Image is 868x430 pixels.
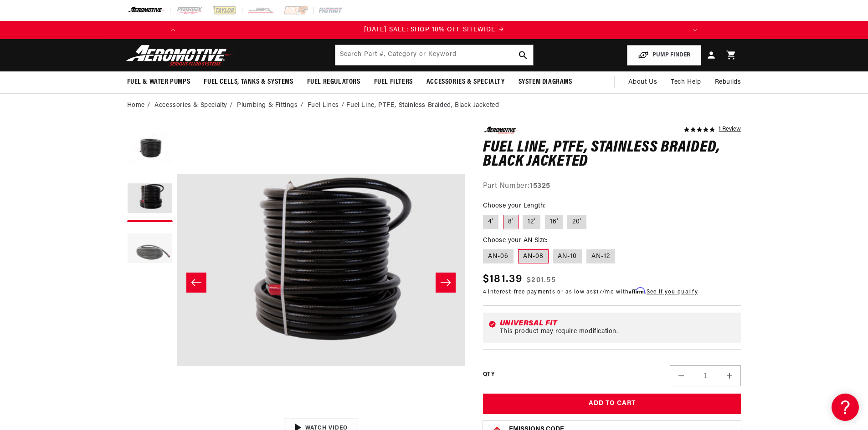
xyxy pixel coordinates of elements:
[629,287,645,294] span: Affirm
[621,71,664,93] a: About Us
[627,45,701,66] button: PUMP FINDER
[104,21,764,39] slideshow-component: Translation missing: en.sections.announcements.announcement_bar
[346,101,499,111] li: Fuel Line, PTFE, Stainless Braided, Black Jacketed
[483,181,741,192] div: Part Number:
[164,21,182,39] button: Translation missing: en.sections.announcements.previous_announcement
[518,249,549,264] label: AN-08
[300,71,367,93] summary: Fuel Regulators
[237,101,298,111] a: Plumbing & Fittings
[719,126,741,133] a: 1 reviews
[483,394,741,414] button: Add to Cart
[127,177,173,222] button: Load image 2 in gallery view
[647,289,698,295] a: See if you qualify - Learn more about Affirm Financing (opens in modal)
[708,71,748,93] summary: Rebuilds
[530,182,550,190] strong: 15325
[182,25,686,35] div: 1 of 3
[593,289,602,295] span: $17
[123,45,237,66] img: Aeromotive
[523,215,540,229] label: 12'
[364,26,495,33] span: [DATE] SALE: SHOP 10% OFF SITEWIDE
[307,77,360,87] span: Fuel Regulators
[513,45,533,65] button: search button
[483,249,514,264] label: AN-06
[567,215,586,229] label: 20'
[545,215,563,229] label: 16'
[204,77,293,87] span: Fuel Cells, Tanks & Systems
[120,71,197,93] summary: Fuel & Water Pumps
[586,249,615,264] label: AN-12
[197,71,300,93] summary: Fuel Cells, Tanks & Systems
[483,141,741,169] h1: Fuel Line, PTFE, Stainless Braided, Black Jacketed
[483,371,494,379] label: QTY
[715,77,741,87] span: Rebuilds
[527,275,556,286] s: $201.55
[426,77,505,87] span: Accessories & Specialty
[182,25,686,35] div: Announcement
[671,77,701,87] span: Tech Help
[335,45,533,65] input: Search by Part Number, Category or Keyword
[483,288,698,296] p: 4 interest-free payments or as low as /mo with .
[483,271,522,288] span: $181.39
[186,273,206,293] button: Slide left
[182,25,686,35] a: [DATE] SALE: SHOP 10% OFF SITEWIDE
[628,79,657,86] span: About Us
[686,21,704,39] button: Translation missing: en.sections.announcements.next_announcement
[420,71,512,93] summary: Accessories & Specialty
[367,71,420,93] summary: Fuel Filters
[483,215,498,229] label: 4'
[374,77,413,87] span: Fuel Filters
[127,227,173,272] button: Load image 3 in gallery view
[436,273,456,293] button: Slide right
[308,101,339,111] a: Fuel Lines
[553,249,582,264] label: AN-10
[127,101,741,111] nav: breadcrumbs
[127,101,145,111] a: Home
[127,77,190,87] span: Fuel & Water Pumps
[483,201,547,211] legend: Choose your Length:
[519,77,572,87] span: System Diagrams
[127,126,173,172] button: Load image 1 in gallery view
[500,320,736,327] div: Universal Fit
[664,71,708,93] summary: Tech Help
[500,328,736,335] div: This product may require modification.
[154,101,235,111] li: Accessories & Specialty
[512,71,579,93] summary: System Diagrams
[483,236,549,245] legend: Choose your AN Size:
[503,215,519,229] label: 8'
